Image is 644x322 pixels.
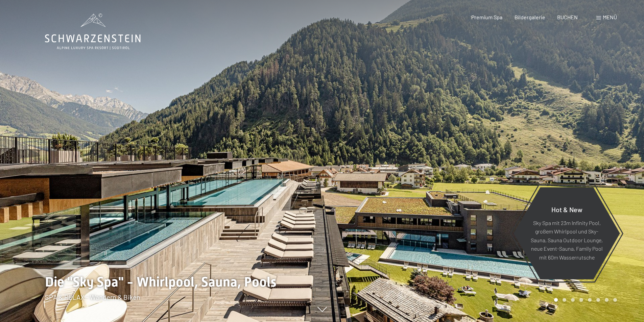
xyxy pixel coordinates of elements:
a: Bildergalerie [515,14,545,20]
div: Carousel Page 1 (Current Slide) [554,298,558,302]
div: Carousel Pagination [552,298,617,302]
a: BUCHEN [557,14,578,20]
p: Sky Spa mit 23m Infinity Pool, großem Whirlpool und Sky-Sauna, Sauna Outdoor Lounge, neue Event-S... [530,218,603,262]
span: Menü [603,14,617,20]
span: Hot & New [551,205,582,213]
div: Carousel Page 6 [596,298,600,302]
div: Carousel Page 2 [563,298,566,302]
a: Premium Spa [471,14,502,20]
div: Carousel Page 3 [571,298,575,302]
a: Hot & New Sky Spa mit 23m Infinity Pool, großem Whirlpool und Sky-Sauna, Sauna Outdoor Lounge, ne... [513,187,620,280]
div: Carousel Page 4 [579,298,583,302]
div: Carousel Page 7 [605,298,609,302]
div: Carousel Page 5 [588,298,592,302]
div: Carousel Page 8 [613,298,617,302]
